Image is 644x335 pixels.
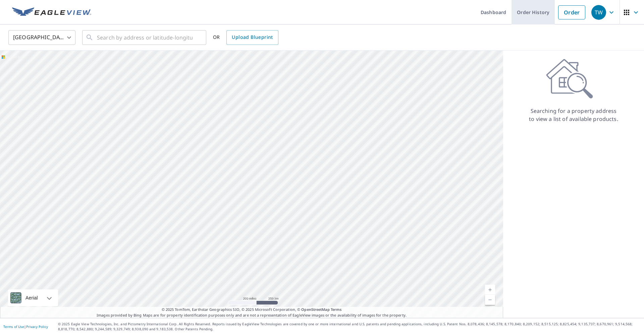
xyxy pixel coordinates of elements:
[8,289,58,306] div: Aerial
[97,28,193,47] input: Search by address or latitude-longitude
[12,7,91,17] img: EV Logo
[58,322,641,332] p: © 2025 Eagle View Technologies, Inc. and Pictometry International Corp. All Rights Reserved. Repo...
[591,5,606,20] div: TW
[558,5,585,19] a: Order
[232,33,273,42] span: Upload Blueprint
[23,289,40,306] div: Aerial
[485,295,495,305] a: Current Level 5, Zoom Out
[529,107,619,123] p: Searching for a property address to view a list of available products.
[162,307,342,313] span: © 2025 TomTom, Earthstar Geographics SIO, © 2025 Microsoft Corporation, ©
[8,28,75,47] div: [GEOGRAPHIC_DATA]
[485,285,495,295] a: Current Level 5, Zoom In
[26,324,48,329] a: Privacy Policy
[3,325,48,329] p: |
[3,324,24,329] a: Terms of Use
[226,30,278,45] a: Upload Blueprint
[301,307,329,312] a: OpenStreetMap
[331,307,342,312] a: Terms
[213,30,278,45] div: OR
